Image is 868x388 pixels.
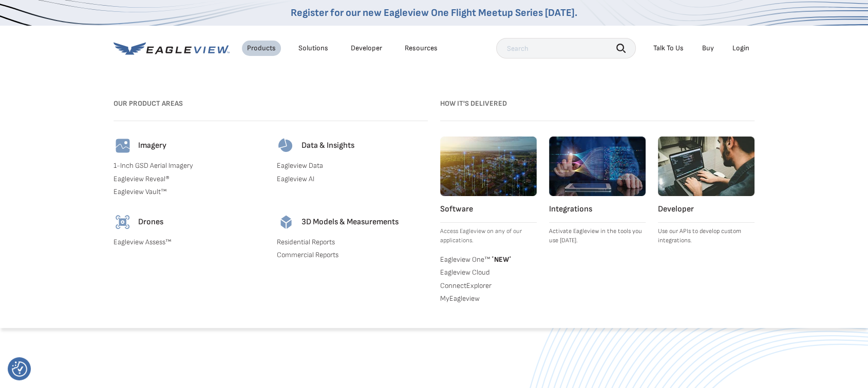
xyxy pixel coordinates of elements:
h4: Data & Insights [301,141,354,151]
a: Eagleview Vault™ [114,187,265,197]
a: ConnectExplorer [440,281,537,290]
span: NEW [490,255,512,264]
div: Products [247,44,276,53]
div: Login [732,44,749,53]
p: Activate Eagleview in the tools you use [DATE]. [549,227,646,245]
a: Eagleview AI [277,174,428,184]
a: MyEagleview [440,294,537,303]
button: Consent Preferences [12,361,27,377]
img: data-icon.svg [277,137,295,155]
a: Eagleview Data [277,161,428,170]
h4: Developer [658,204,754,215]
img: 3d-models-icon.svg [277,213,295,231]
h4: Imagery [138,141,166,151]
p: Use our APIs to develop custom integrations. [658,227,754,245]
h4: Software [440,204,537,215]
h3: How it's Delivered [440,95,754,112]
img: software.webp [440,137,537,196]
a: 1-Inch GSD Aerial Imagery [114,161,265,170]
div: Talk To Us [653,44,684,53]
a: Developer Use our APIs to develop custom integrations. [658,137,754,245]
h4: Drones [138,217,163,227]
a: Developer [351,44,382,53]
a: Eagleview Assess™ [114,238,265,247]
p: Access Eagleview on any of our applications. [440,227,537,245]
input: Search [496,38,636,59]
a: Integrations Activate Eagleview in the tools you use [DATE]. [549,137,646,245]
h3: Our Product Areas [114,95,428,112]
img: developer.webp [658,137,754,196]
img: imagery-icon.svg [114,137,132,155]
h4: 3D Models & Measurements [301,217,399,227]
a: Commercial Reports [277,250,428,260]
a: Eagleview Reveal® [114,174,265,184]
a: Register for our new Eagleview One Flight Meetup Series [DATE]. [291,7,577,19]
img: drones-icon.svg [114,213,132,231]
h4: Integrations [549,204,646,215]
img: Revisit consent button [12,361,27,377]
img: integrations.webp [549,137,646,196]
a: Eagleview One™ *NEW* [440,254,537,264]
div: Solutions [298,44,328,53]
a: Residential Reports [277,238,428,247]
a: Buy [702,44,714,53]
div: Resources [405,44,438,53]
a: Eagleview Cloud [440,268,537,277]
